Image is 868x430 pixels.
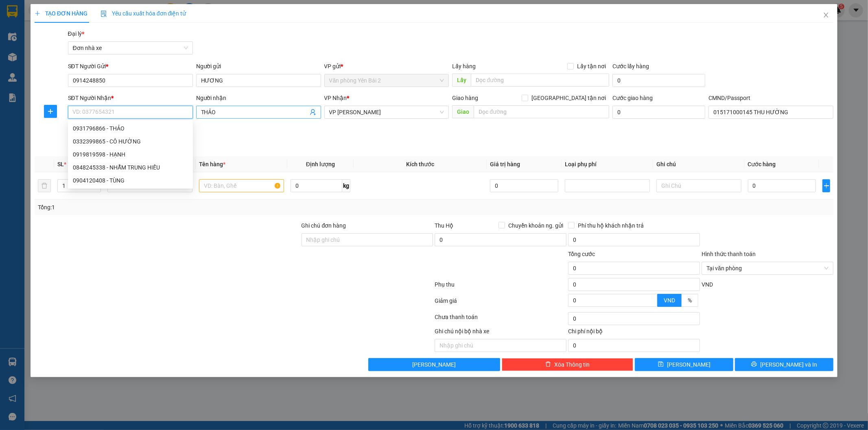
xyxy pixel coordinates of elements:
div: 0332399865 - CÔ HƯỜNG [68,135,193,148]
input: VD: Bàn, Ghế [199,179,284,192]
span: VND [702,281,713,288]
span: Tại văn phòng [706,262,829,274]
img: icon [101,11,107,17]
div: VP gửi [324,62,449,71]
div: 0904120408 - TÙNG [73,176,188,185]
span: [PERSON_NAME] và In [760,360,817,369]
span: Thu Hộ [435,222,453,229]
div: SĐT Người Nhận [68,93,193,102]
input: Cước lấy hàng [612,74,705,87]
span: Lấy [452,74,471,87]
div: 0848245338 - NHẪM TRUNG HIẾU [73,163,188,172]
span: user-add [310,109,316,115]
button: Close [815,4,837,27]
div: Người nhận [196,93,321,102]
th: Loại phụ phí [562,156,653,172]
div: Ghi chú nội bộ nhà xe [435,327,566,339]
span: printer [751,361,757,368]
input: Cước giao hàng [612,106,705,119]
label: Ghi chú đơn hàng [302,222,346,229]
input: 0 [490,179,558,192]
div: Giảm giá [434,296,568,311]
button: printer[PERSON_NAME] và In [735,358,833,371]
div: 0332399865 - CÔ HƯỜNG [73,137,188,146]
div: Chưa thanh toán [434,313,568,327]
span: SL [57,161,64,167]
span: Tên hàng [199,161,225,167]
input: Dọc đường [471,74,609,87]
span: Lấy tận nơi [574,62,609,71]
span: plus [44,108,57,115]
div: 0931796866 - THẢO [68,122,193,135]
input: Ghi Chú [656,179,741,192]
li: Hotline: 19001155 [76,30,340,40]
div: 0919819598 - HẠNH [68,148,193,161]
span: Giao [452,105,474,118]
span: Đơn nhà xe [73,42,188,54]
div: Phụ thu [434,280,568,294]
input: Nhập ghi chú [435,339,566,352]
span: Cước hàng [748,161,776,167]
div: 0904120408 - TÙNG [68,174,193,187]
div: SĐT Người Gửi [68,62,193,71]
img: logo.jpg [10,10,51,51]
span: Giao hàng [452,95,478,101]
button: plus [822,179,830,192]
li: Số 10 ngõ 15 Ngọc Hồi, Q.[PERSON_NAME], [GEOGRAPHIC_DATA] [76,20,340,30]
span: Kích thước [406,161,434,167]
span: Chuyển khoản ng. gửi [505,221,566,230]
input: Ghi chú đơn hàng [302,233,433,246]
span: Giá trị hàng [490,161,520,167]
div: 0919819598 - HẠNH [73,150,188,159]
div: CMND/Passport [708,93,833,102]
span: Lấy hàng [452,63,476,69]
span: delete [545,361,551,368]
label: Cước giao hàng [612,95,653,101]
label: Hình thức thanh toán [702,251,756,257]
span: VND [664,297,675,304]
div: Chi phí nội bộ [568,327,700,339]
span: [GEOGRAPHIC_DATA] tận nơi [528,93,609,102]
input: Dọc đường [474,105,609,118]
button: plus [44,105,57,118]
span: TẠO ĐƠN HÀNG [35,10,87,17]
button: save[PERSON_NAME] [635,358,733,371]
span: [PERSON_NAME] [667,360,711,369]
div: 0931796866 - THẢO [73,124,188,133]
span: Định lượng [306,161,335,167]
button: deleteXóa Thông tin [502,358,634,371]
span: Văn phòng Yên Bái 2 [329,74,444,87]
span: VP Trần Đại Nghĩa [329,106,444,118]
span: [PERSON_NAME] [412,360,456,369]
span: Tổng cước [568,251,595,257]
div: Người gửi [196,62,321,71]
span: save [658,361,664,368]
label: Cước lấy hàng [612,63,649,69]
th: Ghi chú [653,156,745,172]
span: close [823,12,829,18]
span: % [688,297,692,304]
b: GỬI : Văn phòng Yên Bái 2 [10,59,143,72]
span: Yêu cầu xuất hóa đơn điện tử [101,10,186,17]
span: Xóa Thông tin [554,360,590,369]
button: [PERSON_NAME] [368,358,500,371]
span: kg [342,179,350,192]
span: VP Nhận [324,95,347,101]
span: plus [35,11,40,16]
div: Tổng: 1 [38,203,335,212]
span: plus [823,182,830,189]
span: Đại lý [68,30,84,37]
span: Phí thu hộ khách nhận trả [575,221,647,230]
div: 0848245338 - NHẪM TRUNG HIẾU [68,161,193,174]
button: delete [38,179,51,192]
